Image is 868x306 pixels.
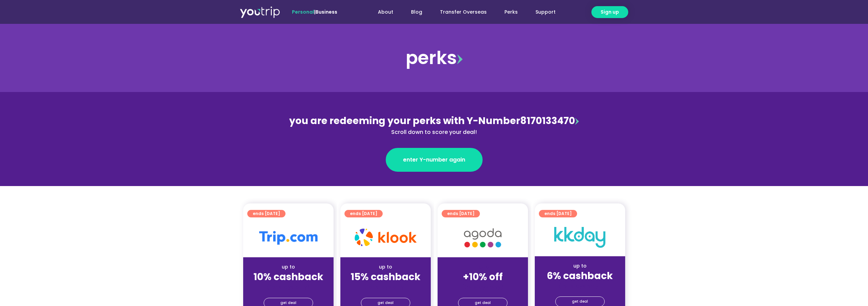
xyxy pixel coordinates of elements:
[351,270,421,284] strong: 15% cashback
[292,9,314,15] span: Personal
[496,6,527,18] a: Perks
[402,6,431,18] a: Blog
[442,210,480,217] a: ends [DATE]
[547,269,613,282] strong: 6% cashback
[286,114,582,136] div: 8170133470
[544,210,572,217] span: ends [DATE]
[386,148,483,172] a: enter Y-number again
[253,270,323,284] strong: 10% cashback
[540,262,620,270] div: up to
[292,9,337,15] span: |
[539,210,577,217] a: ends [DATE]
[431,6,496,18] a: Transfer Overseas
[403,156,465,164] span: enter Y-number again
[346,263,425,271] div: up to
[463,270,503,284] strong: +10% off
[369,6,402,18] a: About
[286,128,582,136] div: Scroll down to score your deal!
[527,6,564,18] a: Support
[346,283,425,290] div: (for stays only)
[540,282,620,289] div: (for stays only)
[249,283,328,290] div: (for stays only)
[344,210,383,217] a: ends [DATE]
[476,263,489,270] span: up to
[601,9,619,16] span: Sign up
[315,9,337,15] a: Business
[289,114,520,127] span: you are redeeming your perks with Y-Number
[350,210,377,217] span: ends [DATE]
[247,210,285,217] a: ends [DATE]
[253,210,280,217] span: ends [DATE]
[447,210,474,217] span: ends [DATE]
[249,263,328,271] div: up to
[356,6,564,18] nav: Menu
[443,283,523,290] div: (for stays only)
[591,6,628,18] a: Sign up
